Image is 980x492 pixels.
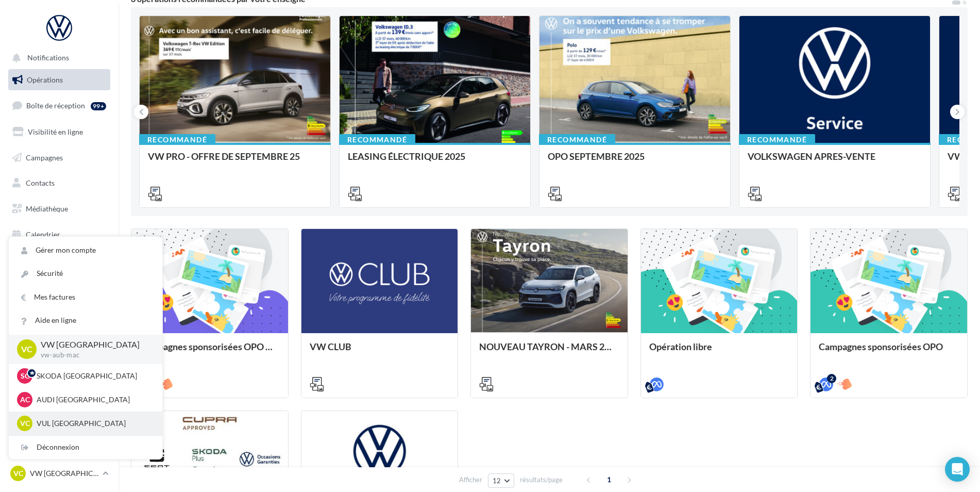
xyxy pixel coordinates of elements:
a: Aide en ligne [9,309,162,332]
a: Calendrier [6,224,112,245]
span: VC [13,468,23,479]
div: Campagnes sponsorisées OPO [819,341,959,362]
div: Recommandé [339,134,415,145]
p: VW [GEOGRAPHIC_DATA] [41,339,146,351]
a: Mes factures [9,286,162,309]
span: Afficher [459,475,482,485]
div: LEASING ÉLECTRIQUE 2025 [348,151,522,172]
span: Campagnes [26,153,63,161]
div: Recommandé [139,134,215,145]
a: Contacts [6,172,112,194]
span: VC [21,343,32,355]
a: Boîte de réception99+ [6,94,112,117]
button: 12 [488,473,514,488]
span: Boîte de réception [26,101,85,110]
a: PLV et print personnalisable [6,249,112,280]
div: Déconnexion [9,436,162,459]
p: AUDI [GEOGRAPHIC_DATA] [37,395,150,405]
div: 2 [827,374,836,383]
span: 12 [493,477,501,485]
div: Open Intercom Messenger [945,457,970,482]
span: résultats/page [520,475,563,485]
a: Sécurité [9,262,162,285]
span: 1 [601,471,617,488]
p: vw-aub-mac [41,351,146,360]
a: Médiathèque [6,198,112,220]
a: VC VW [GEOGRAPHIC_DATA] [8,464,110,483]
a: Campagnes DataOnDemand [6,284,112,314]
span: Opérations [27,75,63,84]
div: VW CLUB [310,341,450,362]
p: VUL [GEOGRAPHIC_DATA] [37,418,150,429]
span: Médiathèque [26,204,68,213]
span: AC [20,395,30,405]
a: Opérations [6,69,112,91]
span: VC [20,418,30,429]
div: VOLKSWAGEN APRES-VENTE [748,151,922,172]
div: Campagnes sponsorisées OPO Septembre [140,341,280,362]
span: SC [21,371,29,381]
span: Contacts [26,178,55,187]
div: Recommandé [739,134,815,145]
div: Recommandé [539,134,615,145]
a: Gérer mon compte [9,239,162,262]
p: VW [GEOGRAPHIC_DATA] [30,468,98,479]
span: Calendrier [26,230,60,239]
a: Visibilité en ligne [6,121,112,143]
div: VW PRO - OFFRE DE SEPTEMBRE 25 [148,151,322,172]
a: Campagnes [6,147,112,169]
div: OPO SEPTEMBRE 2025 [548,151,722,172]
div: Opération libre [649,341,789,362]
p: SKODA [GEOGRAPHIC_DATA] [37,371,150,381]
div: 99+ [91,102,106,110]
span: Visibilité en ligne [28,127,83,136]
span: Notifications [27,54,69,62]
div: NOUVEAU TAYRON - MARS 2025 [479,341,619,362]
